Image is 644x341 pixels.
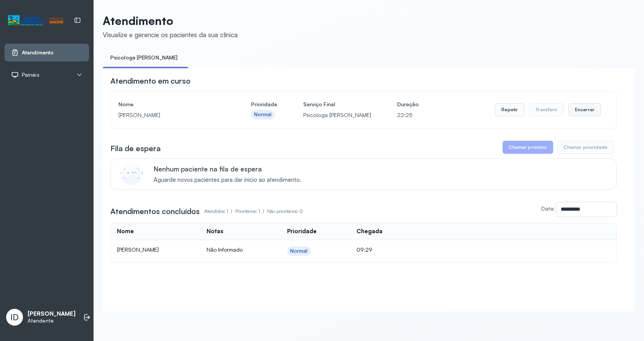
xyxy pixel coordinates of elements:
div: Chegada [356,228,383,235]
a: Atendimento [11,49,82,56]
button: Encerrar [568,103,601,116]
div: Nome [117,228,134,235]
p: Atendimento [103,14,238,28]
button: Repetir [495,103,524,116]
h4: Prioridade [251,99,277,110]
span: | [231,208,232,214]
p: [PERSON_NAME] [28,310,76,318]
h3: Atendimentos concluídos [110,206,200,217]
p: Prioritários: 1 [235,206,267,217]
span: Atendimento [22,49,54,56]
span: 09:29 [356,246,372,253]
a: Psicologa [PERSON_NAME] [103,51,185,64]
p: 22:25 [397,110,419,120]
label: Data: [541,205,555,212]
button: Transferir [529,103,564,116]
img: Logotipo do estabelecimento [8,14,63,27]
p: Não prioritários: 0 [267,206,303,217]
div: Normal [254,111,272,118]
button: Chamar próximo [503,141,553,154]
p: Atendidos: 1 [204,206,235,217]
h4: Duração [397,99,419,110]
p: Nenhum paciente na fila de espera [154,165,301,173]
span: Aguarde novos pacientes para dar início ao atendimento. [154,176,301,184]
div: Prioridade [287,228,317,235]
div: Notas [207,228,223,235]
span: | [263,208,264,214]
span: [PERSON_NAME] [117,246,159,253]
span: Painéis [22,72,39,78]
h4: Serviço Final [303,99,371,110]
button: Chamar prioridade [557,141,614,154]
span: Não Informado [207,246,243,253]
p: [PERSON_NAME] [118,110,225,120]
p: Psicologa [PERSON_NAME] [303,110,371,120]
div: Normal [290,248,308,254]
h3: Fila de espera [110,143,161,154]
h4: Nome [118,99,225,110]
div: Visualize e gerencie os pacientes da sua clínica [103,31,238,39]
img: Imagem de CalloutCard [120,162,143,185]
p: Atendente [28,318,76,324]
h3: Atendimento em curso [110,76,191,86]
